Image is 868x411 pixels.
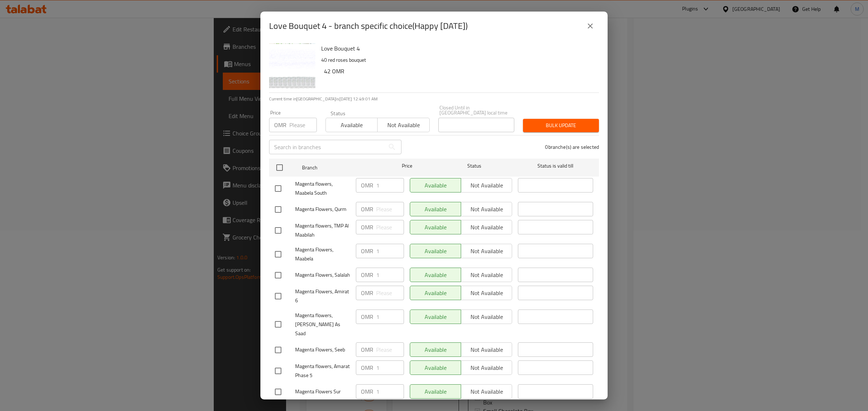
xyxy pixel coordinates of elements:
p: OMR [274,121,286,129]
span: Not available [380,120,426,130]
p: OMR [361,363,373,372]
input: Search in branches [269,140,385,154]
span: Status [437,161,512,170]
h6: Love Bouquet 4 [321,43,593,53]
p: OMR [361,205,373,213]
span: Price [383,161,431,170]
p: Current time in [GEOGRAPHIC_DATA] is [DATE] 12:49:01 AM [269,96,599,102]
button: close [582,17,599,35]
span: Magenta flowers, Amarat Phase 5 [295,362,350,380]
p: OMR [361,387,373,396]
p: 40 red roses bouquet [321,56,593,65]
span: Magenta flowers, Maabela South [295,179,350,198]
p: OMR [361,312,373,321]
img: Love Bouquet 4 [269,43,315,90]
span: Magenta Flowers, Seeb [295,345,350,354]
input: Please enter price [376,244,404,258]
input: Please enter price [376,360,404,375]
p: OMR [361,289,373,297]
span: Magenta Flowers, Qurm [295,205,350,214]
span: Magenta Flowers, Amirat 6 [295,287,350,305]
span: Magenta Flowers Sur [295,387,350,396]
p: 0 branche(s) are selected [545,143,599,151]
input: Please enter price [376,268,404,282]
input: Please enter price [376,384,404,399]
button: Available [325,118,378,132]
h6: 42 OMR [324,66,593,76]
input: Please enter price [376,202,404,216]
input: Please enter price [289,118,317,132]
span: Branch [302,163,377,172]
p: OMR [361,345,373,354]
input: Please enter price [376,342,404,357]
span: Status is valid till [518,161,593,170]
button: Not available [377,118,429,132]
input: Please enter price [376,286,404,300]
input: Please enter price [376,310,404,324]
p: OMR [361,181,373,190]
span: Magenta Flowers, Salalah [295,271,350,280]
button: Bulk update [523,119,599,132]
span: Available [329,120,375,130]
h2: Love Bouquet 4 - branch specific choice(Happy [DATE]) [269,20,468,32]
span: Bulk update [529,121,593,130]
span: Magenta flowers, [PERSON_NAME] As Saad [295,311,350,338]
input: Please enter price [376,178,404,192]
p: OMR [361,223,373,232]
span: Magenta Flowers, Maabela [295,245,350,263]
p: OMR [361,271,373,279]
p: OMR [361,247,373,255]
input: Please enter price [376,220,404,234]
span: Magenta flowers, TMP Al Maabilah [295,221,350,239]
